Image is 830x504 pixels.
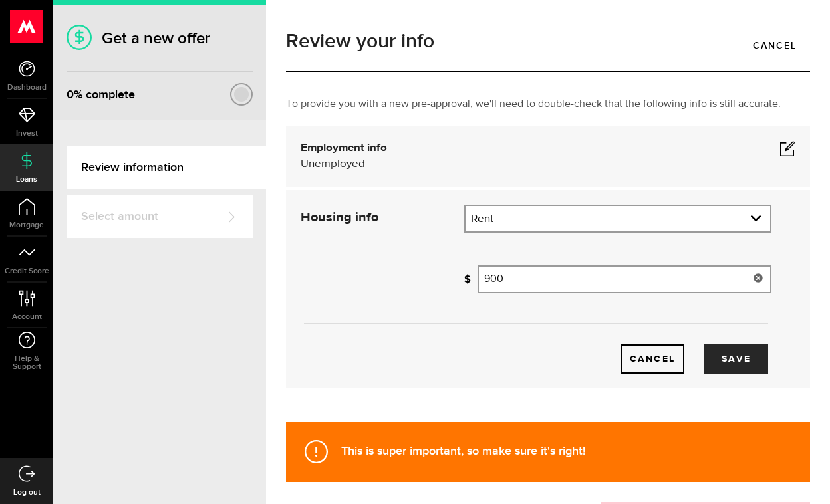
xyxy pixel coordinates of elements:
[301,211,378,224] strong: Housing info
[621,344,684,374] a: Cancel
[67,83,135,107] div: % complete
[67,146,266,189] a: Review information
[301,158,365,170] span: Unemployed
[301,142,387,154] b: Employment info
[740,31,810,59] a: Cancel
[67,88,74,102] span: 0
[341,444,585,458] strong: This is super important, so make sure it's right!
[67,29,253,48] h1: Get a new offer
[704,344,768,374] button: Save
[286,31,810,51] h1: Review your info
[11,5,51,45] button: Open LiveChat chat widget
[67,195,253,238] a: Select amount
[466,206,770,231] a: expand select
[286,96,810,112] p: To provide you with a new pre-approval, we'll need to double-check that the following info is sti...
